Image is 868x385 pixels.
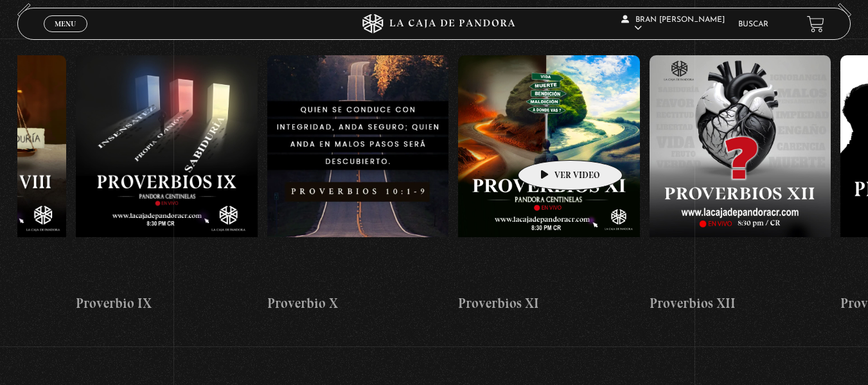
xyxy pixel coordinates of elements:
a: View your shopping cart [807,15,824,32]
button: Next [829,3,851,26]
span: Menu [55,20,76,28]
h4: Proverbio IX [76,293,258,314]
a: Buscar [738,21,768,28]
h4: Proverbio X [267,293,449,314]
a: Proverbio IX [76,35,258,334]
h4: Proverbios XII [650,293,831,314]
button: Previous [17,3,40,26]
a: Proverbios XI [458,35,640,334]
span: Cerrar [50,31,80,40]
a: Proverbio X [267,35,449,334]
a: Proverbios XII [650,35,831,334]
span: Bran [PERSON_NAME] [621,16,725,32]
h4: Proverbios XI [458,293,640,314]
